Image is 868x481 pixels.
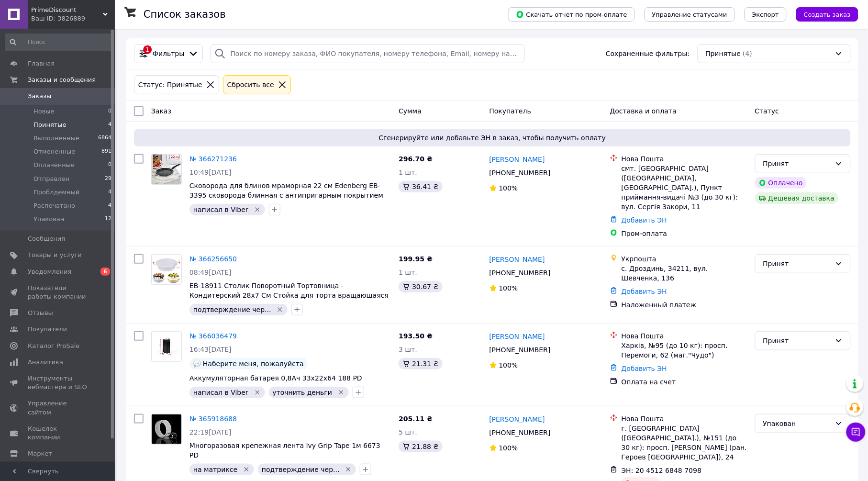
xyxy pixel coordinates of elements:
[28,76,96,84] span: Заказы и сообщения
[755,107,779,115] span: Статус
[33,188,79,197] span: Проблдемный
[846,423,866,442] button: Чат с покупателем
[399,255,433,263] span: 199.95 ₴
[211,44,525,63] input: Поиск по номеру заказа, ФИО покупателя, номеру телефона, Email, номеру накладной
[152,255,181,284] img: Фото товару
[28,251,82,259] span: Товары и услуги
[193,466,237,473] span: на матриксе
[151,154,182,185] a: Фото товару
[622,264,747,283] div: с. Дроздинь, 34211, вул. Шевченка, 136
[153,49,184,58] span: Фильтры
[98,134,111,143] span: 6864
[28,309,53,317] span: Отзывы
[193,360,201,368] img: :speech_balloon:
[108,121,111,129] span: 4
[752,11,779,18] span: Экспорт
[151,107,171,115] span: Заказ
[622,377,747,387] div: Оплата на счет
[101,147,111,156] span: 891
[28,92,51,101] span: Заказы
[138,133,847,143] span: Сгенерируйте или добавьте ЭН в заказ, чтобы получить оплату
[622,365,667,372] a: Добавить ЭН
[151,414,182,445] a: Фото товару
[31,6,103,14] span: PrimeDiscount
[108,201,111,210] span: 4
[622,154,747,164] div: Нова Пошта
[193,206,248,213] span: написал в Viber
[225,79,276,90] div: Сбросить все
[151,331,182,362] a: Фото товару
[33,107,55,116] span: Новые
[28,284,89,301] span: Показатели работы компании
[622,467,702,474] span: ЭН: 20 4512 6848 7098
[33,134,79,143] span: Выполненные
[488,266,553,280] div: [PHONE_NUMBER]
[189,282,389,309] span: EB-18911 Столик Поворотный Тортовница - Кондитерский 28x7 См Стойка для торта вращающаяся Крутяща...
[804,11,851,18] span: Создать заказ
[189,442,380,459] a: Многоразовая крепежная лента Ivy Grip Tape 1м 6673 PD
[28,399,89,416] span: Управление сайтом
[745,7,787,22] button: Экспорт
[399,415,433,423] span: 205.11 ₴
[136,79,204,90] div: Статус: Принятые
[189,182,383,209] a: Сковорода для блинов мраморная 22 см Edenberg EB-3395 сковорода блинная с антипригарным покрытием PD
[262,466,340,473] span: подтверждение чер...
[706,49,741,58] span: Принятые
[254,206,261,213] svg: Удалить метку
[622,331,747,341] div: Нова Пошта
[189,332,237,340] a: № 366036479
[787,10,858,18] a: Создать заказ
[189,428,232,436] span: 22:19[DATE]
[152,336,181,358] img: Фото товару
[152,414,181,444] img: Фото товару
[189,374,362,382] a: Аккумуляторная батарея 0,8Ач 33х22х64 188 PD
[499,184,518,192] span: 100%
[622,254,747,264] div: Укрпошта
[399,168,417,176] span: 1 шт.
[399,428,417,436] span: 5 шт.
[488,166,553,179] div: [PHONE_NUMBER]
[105,215,111,224] span: 12
[622,341,747,360] div: Харків, №95 (до 10 кг): просп. Перемоги, 62 (маг."Чудо")
[606,49,690,58] span: Сохраненные фильтры:
[189,255,237,263] a: № 366256650
[490,332,545,341] a: [PERSON_NAME]
[645,7,735,22] button: Управление статусами
[490,107,532,115] span: Покупатель
[755,192,839,204] div: Дешевая доставка
[28,358,63,367] span: Аналитика
[189,415,237,423] a: № 365918688
[33,147,75,156] span: Отмененные
[144,9,226,20] h1: Список заказов
[100,268,110,276] span: 6
[189,346,232,353] span: 16:43[DATE]
[622,300,747,310] div: Наложенный платеж
[151,254,182,285] a: Фото товару
[490,255,545,264] a: [PERSON_NAME]
[508,7,635,22] button: Скачать отчет по пром-оплате
[28,342,79,350] span: Каталог ProSale
[399,346,417,353] span: 3 шт.
[399,155,433,163] span: 296.70 ₴
[399,358,442,369] div: 21.31 ₴
[203,360,304,368] span: Наберите меня, пожалуйста
[152,155,181,184] img: Фото товару
[33,201,75,210] span: Распечатано
[488,343,553,357] div: [PHONE_NUMBER]
[193,389,248,396] span: написал в Viber
[33,161,75,169] span: Оплаченные
[108,161,111,169] span: 0
[743,50,752,57] span: (4)
[108,107,111,116] span: 0
[108,188,111,197] span: 4
[490,414,545,424] a: [PERSON_NAME]
[189,268,232,276] span: 08:49[DATE]
[33,175,69,183] span: Отправлен
[28,374,89,392] span: Инструменты вебмастера и SEO
[31,14,115,23] div: Ваш ID: 3826889
[28,425,89,442] span: Кошелек компании
[276,306,284,313] svg: Удалить метку
[399,181,442,192] div: 36.41 ₴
